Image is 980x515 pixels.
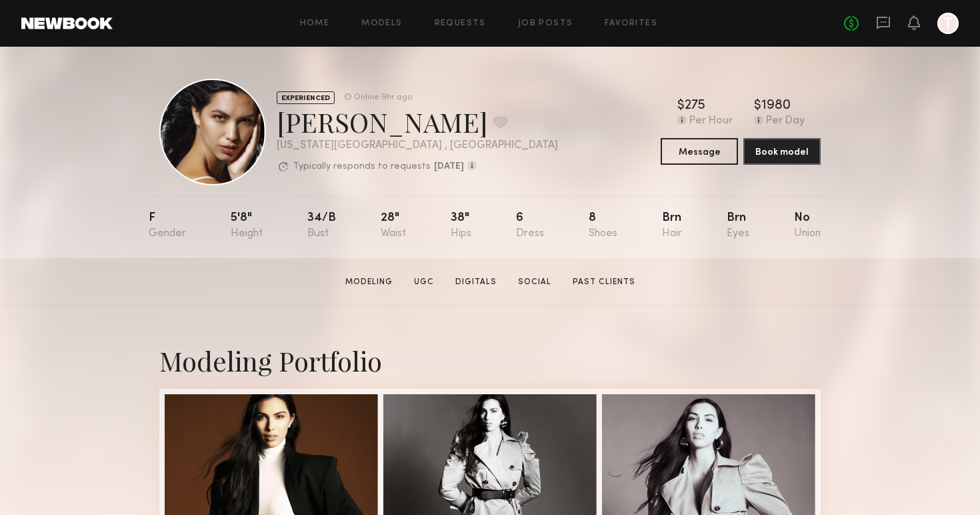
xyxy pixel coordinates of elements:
div: Online 9hr ago [354,93,412,102]
div: [US_STATE][GEOGRAPHIC_DATA] , [GEOGRAPHIC_DATA] [277,140,558,151]
a: Models [361,19,402,28]
div: Brn [727,212,749,239]
button: Message [661,138,738,165]
div: 28" [381,212,406,239]
div: Brn [662,212,682,239]
button: Book model [743,138,821,165]
div: EXPERIENCED [277,91,335,104]
a: Requests [435,19,486,28]
a: Digitals [450,276,502,288]
div: Per Day [766,115,805,127]
b: [DATE] [434,162,464,171]
a: Favorites [605,19,657,28]
div: 275 [685,99,705,113]
a: Past Clients [567,276,641,288]
a: Social [513,276,557,288]
a: Home [300,19,330,28]
div: 1980 [761,99,791,113]
div: [PERSON_NAME] [277,104,558,139]
a: Modeling [340,276,398,288]
a: Job Posts [518,19,573,28]
div: $ [677,99,685,113]
div: F [149,212,186,239]
div: Modeling Portfolio [159,343,821,378]
div: 38" [451,212,471,239]
div: 5'8" [231,212,263,239]
div: 6 [516,212,544,239]
div: No [794,212,821,239]
div: $ [754,99,761,113]
div: 8 [589,212,617,239]
div: 34/b [307,212,336,239]
div: Per Hour [689,115,733,127]
a: UGC [409,276,439,288]
p: Typically responds to requests [293,162,431,171]
a: T [937,13,959,34]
